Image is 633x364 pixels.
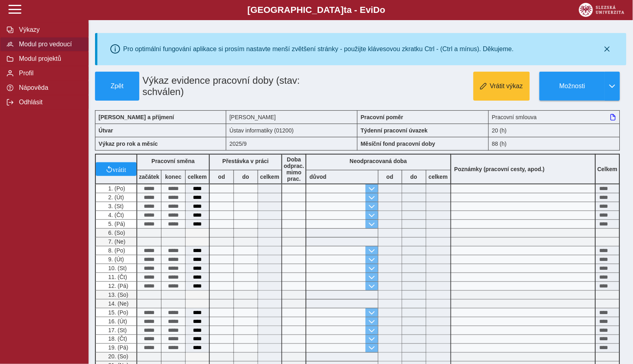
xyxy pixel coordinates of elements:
span: 12. (Pá) [107,283,128,289]
span: 1. (Po) [107,185,125,192]
button: Vrátit výkaz [474,72,530,101]
span: 3. (St) [107,203,124,209]
b: Pracovní směna [151,158,194,164]
b: do [402,174,426,180]
b: [PERSON_NAME] a příjmení [99,114,174,120]
span: Zpět [99,83,136,90]
span: t [344,5,347,15]
span: vrátit [113,166,126,172]
div: 88 (h) [489,137,620,151]
span: 14. (Ne) [107,300,129,307]
span: 16. (Út) [107,318,127,325]
b: Doba odprac. mimo prac. [284,156,304,182]
b: Poznámky (pracovní cesty, apod.) [451,166,548,172]
button: Zpět [95,72,139,101]
button: vrátit [96,162,137,176]
span: Modul pro vedoucí [17,41,82,48]
span: 19. (Pá) [107,345,128,351]
span: 20. (So) [107,354,128,360]
b: od [210,174,234,180]
b: důvod [310,174,327,180]
h1: Výkaz evidence pracovní doby (stav: schválen) [139,72,316,101]
span: 11. (Čt) [107,274,127,280]
span: 4. (Čt) [107,212,124,218]
div: 2025/9 [226,137,358,151]
span: 2. (Út) [107,194,124,201]
span: 13. (So) [107,292,128,298]
span: o [380,5,386,15]
span: Nápověda [17,84,82,91]
div: Ústav informatiky (01200) [226,124,358,137]
b: Přestávka v práci [222,158,269,164]
div: Pracovní smlouva [489,110,620,124]
b: do [234,174,258,180]
span: Profil [17,70,82,77]
b: celkem [426,174,451,180]
div: Pro optimální fungování aplikace si prosím nastavte menší zvětšení stránky - použijte klávesovou ... [123,45,514,53]
span: D [373,5,380,15]
b: začátek [137,174,161,180]
span: 15. (Po) [107,309,128,316]
b: Výkaz pro rok a měsíc [99,141,158,147]
button: Možnosti [540,72,605,101]
div: 20 (h) [489,124,620,137]
b: konec [161,174,185,180]
b: celkem [186,174,209,180]
div: [PERSON_NAME] [226,110,358,124]
img: logo_web_su.png [579,3,625,17]
span: 17. (St) [107,327,127,333]
span: Vrátit výkaz [490,83,523,90]
b: Útvar [99,127,113,134]
span: 18. (Čt) [107,336,127,342]
span: 10. (St) [107,265,127,271]
span: 6. (So) [107,230,125,236]
span: Modul projektů [17,55,82,62]
span: Odhlásit [17,99,82,106]
b: Týdenní pracovní úvazek [361,127,428,134]
span: 7. (Ne) [107,238,126,245]
span: Výkazy [17,26,82,33]
b: celkem [258,174,281,180]
span: 8. (Po) [107,247,125,254]
b: Neodpracovaná doba [350,158,407,164]
span: 5. (Pá) [107,221,125,227]
b: [GEOGRAPHIC_DATA] a - Evi [24,5,609,15]
b: od [379,174,402,180]
b: Celkem [598,166,618,172]
span: Možnosti [546,83,598,90]
b: Pracovní poměr [361,114,403,120]
b: Měsíční fond pracovní doby [361,141,435,147]
span: 9. (Út) [107,256,124,263]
